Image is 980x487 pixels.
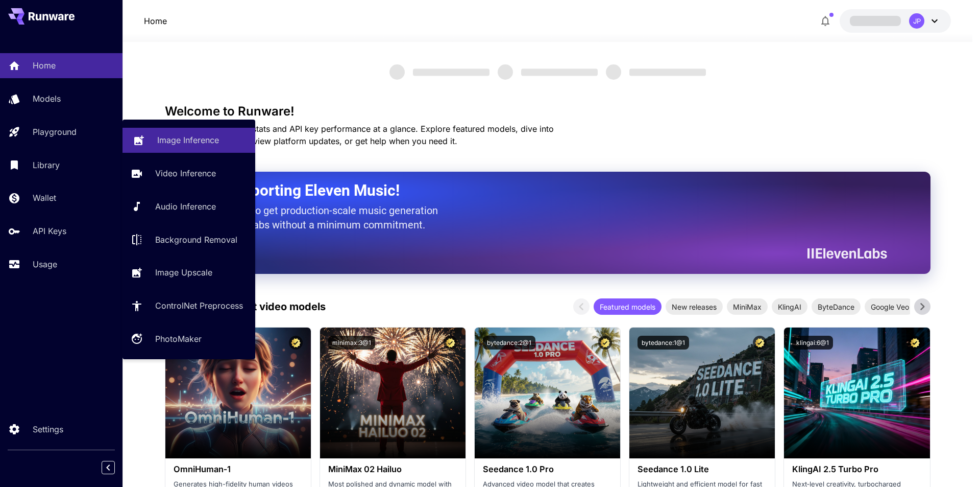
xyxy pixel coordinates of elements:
[33,59,56,72] p: Home
[33,92,61,105] p: Models
[792,336,833,350] button: klingai:6@1
[483,465,612,474] h3: Seedance 1.0 Pro
[594,302,661,312] span: Featured models
[320,328,465,458] img: alt
[190,181,879,200] h2: Now Supporting Eleven Music!
[122,227,255,252] a: Background Removal
[865,302,915,312] span: Google Veo
[772,302,807,312] span: KlingAI
[144,15,167,27] p: Home
[289,336,303,350] button: Certified Model – Vetted for best performance and includes a commercial license.
[812,302,861,312] span: ByteDance
[33,126,77,138] p: Playground
[122,194,255,219] a: Audio Inference
[475,328,620,458] img: alt
[33,423,63,435] p: Settings
[190,203,446,232] p: The only way to get production-scale music generation from Eleven Labs without a minimum commitment.
[33,192,56,204] p: Wallet
[638,336,689,350] button: bytedance:1@1
[727,302,768,312] span: MiniMax
[122,260,255,285] a: Image Upscale
[598,336,612,350] button: Certified Model – Vetted for best performance and includes a commercial license.
[328,465,457,474] h3: MiniMax 02 Hailuo
[122,293,255,318] a: ControlNet Preprocess
[109,458,122,477] div: Collapse sidebar
[155,167,216,179] p: Video Inference
[155,299,243,312] p: ControlNet Preprocess
[33,159,60,171] p: Library
[155,234,237,246] p: Background Removal
[155,266,212,279] p: Image Upscale
[144,15,167,27] nav: breadcrumb
[122,128,255,153] a: Image Inference
[155,200,216,213] p: Audio Inference
[666,302,723,312] span: New releases
[122,327,255,352] a: PhotoMaker
[165,104,930,119] h3: Welcome to Runware!
[908,336,922,350] button: Certified Model – Vetted for best performance and includes a commercial license.
[629,328,775,458] img: alt
[174,465,303,474] h3: OmniHuman‑1
[792,465,921,474] h3: KlingAI 2.5 Turbo Pro
[33,225,66,237] p: API Keys
[328,336,375,350] button: minimax:3@1
[155,333,202,345] p: PhotoMaker
[157,134,219,146] p: Image Inference
[784,328,929,458] img: alt
[165,328,311,458] img: alt
[753,336,767,350] button: Certified Model – Vetted for best performance and includes a commercial license.
[444,336,457,350] button: Certified Model – Vetted for best performance and includes a commercial license.
[102,461,115,474] button: Collapse sidebar
[483,336,535,350] button: bytedance:2@1
[638,465,767,474] h3: Seedance 1.0 Lite
[33,258,57,270] p: Usage
[122,161,255,186] a: Video Inference
[909,13,924,29] div: JP
[165,124,554,146] span: Check out your usage stats and API key performance at a glance. Explore featured models, dive int...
